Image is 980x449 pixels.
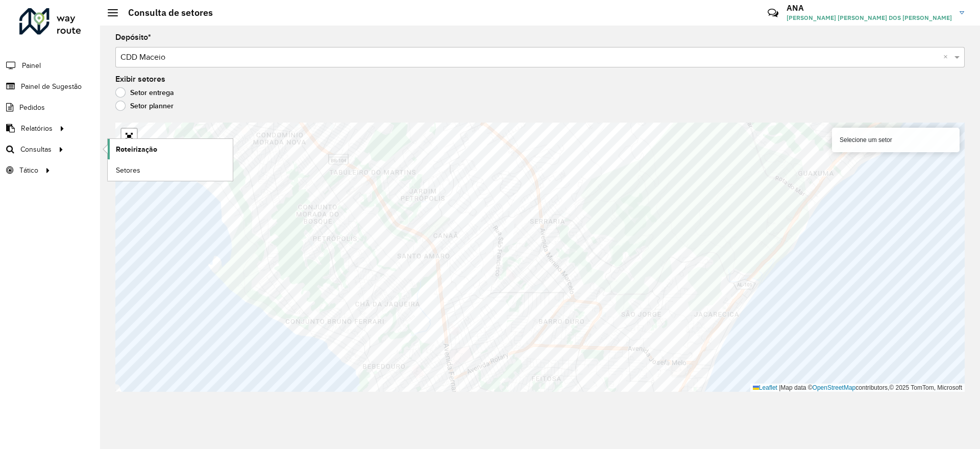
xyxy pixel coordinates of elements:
span: Painel de Sugestão [21,81,82,92]
a: Leaflet [753,384,777,391]
span: Clear all [943,51,952,63]
h2: Consulta de setores [118,7,213,18]
label: Setor entrega [115,87,174,98]
span: Pedidos [19,102,45,113]
span: | [779,384,780,391]
a: Setores [108,160,233,180]
label: Setor planner [115,101,174,111]
span: Consultas [20,144,52,155]
span: Tático [19,165,38,176]
span: Painel [22,60,41,71]
h3: ANA [787,3,952,13]
span: [PERSON_NAME] [PERSON_NAME] DOS [PERSON_NAME] [787,13,952,22]
label: Depósito [115,31,151,43]
div: Map data © contributors,© 2025 TomTom, Microsoft [750,384,965,392]
a: OpenStreetMap [813,384,856,391]
span: Setores [116,165,140,176]
div: Selecione um setor [832,128,960,152]
a: Roteirização [108,139,233,159]
a: Abrir mapa em tela cheia [121,129,137,144]
span: Roteirização [116,144,157,155]
a: Contato Rápido [762,2,784,24]
label: Exibir setores [115,73,165,85]
span: Relatórios [21,123,53,134]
